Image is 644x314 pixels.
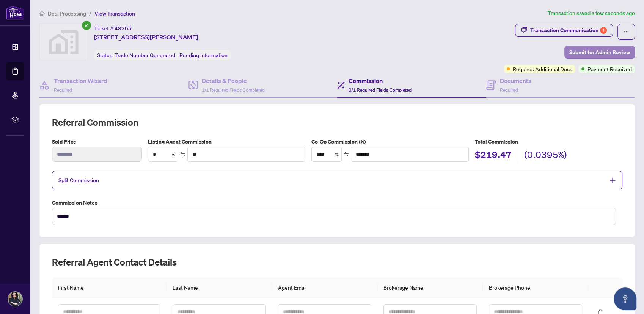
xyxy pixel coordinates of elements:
h2: $219.47 [475,148,512,163]
span: check-circle [82,21,91,30]
button: Transaction Communication1 [515,24,613,37]
div: 1 [600,27,607,34]
span: View Transaction [94,10,135,17]
span: swap [344,152,349,157]
th: Last Name [166,277,272,298]
span: Required [54,87,72,93]
img: logo [6,6,24,20]
span: Submit for Admin Review [569,46,630,58]
th: Brokerage Name [377,277,483,298]
h4: Details & People [202,76,265,85]
div: Status: [94,50,231,60]
button: Submit for Admin Review [564,46,635,59]
label: Commission Notes [52,198,622,207]
span: 48265 [115,25,132,32]
span: Required [500,87,518,93]
th: Brokerage Phone [483,277,588,298]
span: Trade Number Generated - Pending Information [115,52,228,59]
h2: Referral Commission [52,116,622,128]
h2: (0.0395%) [524,148,567,163]
li: / [89,9,91,18]
span: home [39,11,45,16]
h4: Transaction Wizard [54,76,107,85]
th: First Name [52,277,166,298]
h4: Documents [500,76,531,85]
label: Co-Op Commission (%) [311,137,469,146]
span: plus [609,177,616,184]
h2: Referral Agent Contact Details [52,256,622,268]
span: Requires Additional Docs [513,65,572,73]
span: 0/1 Required Fields Completed [349,87,412,93]
h5: Total Commission [475,137,622,146]
div: Split Commission [52,171,622,189]
span: Payment Received [587,65,632,73]
div: Transaction Communication [530,24,607,36]
span: swap [180,152,185,157]
h4: Commission [349,76,412,85]
article: Transaction saved a few seconds ago [548,9,635,18]
img: svg%3e [40,24,88,60]
span: Split Commission [58,177,99,184]
span: 1/1 Required Fields Completed [202,87,265,93]
label: Listing Agent Commission [148,137,305,146]
div: Ticket #: [94,24,132,33]
span: [STREET_ADDRESS][PERSON_NAME] [94,33,198,42]
span: ellipsis [624,29,629,34]
span: Deal Processing [48,10,86,17]
img: Profile Icon [8,292,22,306]
label: Sold Price [52,137,142,146]
th: Agent Email [272,277,377,298]
button: Open asap [614,287,636,310]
